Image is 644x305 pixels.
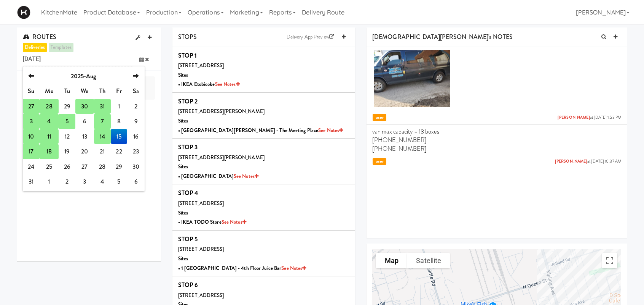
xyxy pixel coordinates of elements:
td: 3 [23,114,40,129]
b: STOP 1 [178,51,197,60]
b: STOP 6 [178,281,198,289]
span: at [DATE] 10:37 AM [555,159,621,165]
b: • [GEOGRAPHIC_DATA] [178,173,258,180]
td: 31 [23,174,40,189]
th: Sa [127,84,145,99]
td: 31 [94,99,111,114]
td: 30 [127,159,145,174]
a: Delivery App Preview [283,31,338,43]
button: Show satellite imagery [407,253,450,268]
span: user [373,158,386,165]
div: [STREET_ADDRESS][PERSON_NAME] [178,107,349,116]
td: 13 [75,129,94,144]
b: Sites [178,255,188,262]
b: Sites [178,209,188,216]
div: [STREET_ADDRESS] [178,199,349,208]
th: Su [23,84,40,99]
td: 19 [59,144,75,159]
td: 27 [75,159,94,174]
b: STOP 2 [178,97,198,106]
td: 5 [59,114,75,129]
b: STOP 4 [178,189,199,197]
td: 14 [94,129,111,144]
img: qwf3lfmbytrhmqksothg.jpg [374,50,450,107]
td: 17 [23,144,40,159]
a: templates [49,43,73,52]
td: 11 [40,129,59,144]
li: STOP 2[STREET_ADDRESS][PERSON_NAME]Sites• [GEOGRAPHIC_DATA][PERSON_NAME] - The Meeting PlaceSee N... [172,93,355,139]
td: 28 [40,99,59,114]
a: [PERSON_NAME] [555,158,587,164]
th: Fr [111,84,128,99]
th: 2025-Aug [40,69,128,84]
td: 29 [59,99,75,114]
a: See Notes [281,265,306,272]
li: STOP 1[STREET_ADDRESS]Sites• IKEA EtobicokeSee Notes [172,47,355,93]
p: [PHONE_NUMBER] [372,145,621,153]
td: 22 [111,144,128,159]
th: Th [94,84,111,99]
td: 20 [75,144,94,159]
b: • 1 [GEOGRAPHIC_DATA] - 4th Floor Juice Bar [178,265,306,272]
button: Show street map [376,253,407,268]
th: Tu [59,84,75,99]
span: ROUTES [23,32,56,41]
td: 3 [75,174,94,189]
a: [PERSON_NAME] [558,115,590,120]
p: [PHONE_NUMBER] [372,136,621,144]
div: [STREET_ADDRESS] [178,245,349,254]
b: Sites [178,117,188,124]
img: Micromart [17,6,30,19]
td: 21 [94,144,111,159]
span: user [373,114,386,121]
a: See Notes [318,127,343,134]
td: 4 [40,114,59,129]
td: 30 [75,99,94,114]
a: See Notes [222,218,246,226]
td: 23 [127,144,145,159]
li: STOP 3[STREET_ADDRESS][PERSON_NAME]Sites• [GEOGRAPHIC_DATA]See Notes [172,139,355,184]
b: • [GEOGRAPHIC_DATA][PERSON_NAME] - The Meeting Place [178,127,343,134]
td: 7 [94,114,111,129]
b: STOP 3 [178,143,198,152]
td: 28 [94,159,111,174]
button: Toggle fullscreen view [602,253,617,268]
td: 1 [40,174,59,189]
td: 12 [59,129,75,144]
b: • IKEA Etobicoke [178,81,240,88]
li: STOP 4[STREET_ADDRESS]Sites• IKEA TODO StoreSee Notes [172,184,355,230]
th: We [75,84,94,99]
b: Sites [178,71,188,79]
div: [STREET_ADDRESS] [178,61,349,71]
div: [STREET_ADDRESS] [178,291,349,300]
td: 2 [59,174,75,189]
th: Mo [40,84,59,99]
td: 6 [75,114,94,129]
span: [DEMOGRAPHIC_DATA][PERSON_NAME]'s NOTES [372,32,513,41]
td: 8 [111,114,128,129]
td: 16 [127,129,145,144]
b: • IKEA TODO Store [178,218,246,226]
td: 25 [40,159,59,174]
span: at [DATE] 1:53 PM [558,115,621,121]
td: 5 [111,174,128,189]
td: 4 [94,174,111,189]
b: STOP 5 [178,235,198,244]
a: deliveries [23,43,47,52]
a: See Notes [215,81,240,88]
td: 24 [23,159,40,174]
td: 9 [127,114,145,129]
div: [STREET_ADDRESS][PERSON_NAME] [178,153,349,163]
td: 26 [59,159,75,174]
td: 15 [111,129,128,144]
p: van max capacity = 18 boxes [372,127,621,136]
td: 18 [40,144,59,159]
b: Sites [178,163,188,170]
td: 27 [23,99,40,114]
a: See Notes [234,173,258,180]
td: 2 [127,99,145,114]
td: 10 [23,129,40,144]
td: 6 [127,174,145,189]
